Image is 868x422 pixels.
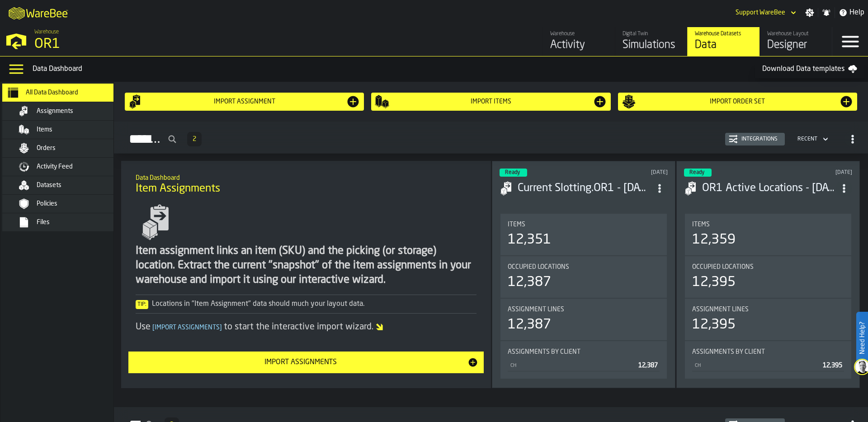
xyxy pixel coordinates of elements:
[4,60,29,78] label: button-toggle-Data Menu
[802,8,818,17] label: button-toggle-Settings
[508,306,660,313] div: Title
[37,219,50,226] span: Files
[500,169,527,177] div: status-3 2
[692,317,736,333] div: 12,395
[184,132,205,146] div: ButtonLoadMore-Load More-Prev-First-Last
[767,31,825,37] div: Warehouse Layout
[500,256,667,298] div: stat-Occupied Locations
[37,163,73,170] span: Activity Feed
[599,169,668,176] div: Updated: 09/10/2025, 00:30:32 Created: 09/10/2025, 00:30:27
[508,359,660,371] div: StatList-item-CH
[508,274,551,291] div: 12,387
[687,27,759,56] a: link-to-/wh/i/02d92962-0f11-4133-9763-7cb092bceeef/data
[500,212,668,380] section: card-AssignmentDashboardCard
[692,348,765,356] span: Assignments by Client
[220,324,222,331] span: ]
[143,98,346,105] div: Import assignment
[692,221,844,228] div: Title
[832,27,868,56] label: button-toggle-Menu
[685,341,851,379] div: stat-Assignments by Client
[37,145,56,152] span: Orders
[500,341,667,379] div: stat-Assignments by Client
[371,93,610,111] button: button-Import Items
[689,170,704,175] span: Ready
[542,27,615,56] a: link-to-/wh/i/02d92962-0f11-4133-9763-7cb092bceeef/feed/
[2,195,129,213] li: menu Policies
[508,348,580,356] span: Assignments by Client
[2,158,129,176] li: menu Activity Feed
[794,134,830,145] div: DropdownMenuValue-4
[34,29,59,35] span: Warehouse
[2,102,129,121] li: menu Assignments
[676,161,860,388] div: ItemListCard-DashboardItemContainer
[685,256,851,298] div: stat-Occupied Locations
[692,221,710,228] span: Items
[492,161,675,388] div: ItemListCard-DashboardItemContainer
[692,263,754,271] span: Occupied Locations
[500,214,667,255] div: stat-Items
[37,182,61,189] span: Datasets
[114,122,868,154] h2: button-Assignments
[518,181,651,196] div: Current Slotting.OR1 - 10.07.25.csv
[702,181,836,196] h3: OR1 Active Locations - [DATE].csv
[508,348,660,356] div: Title
[508,317,551,333] div: 12,387
[550,31,608,37] div: Warehouse
[37,200,57,207] span: Policies
[128,168,484,201] div: title-Item Assignments
[725,133,785,145] button: button-Integrations
[389,98,592,105] div: Import Items
[618,93,857,111] button: button-Import Order Set
[128,352,484,373] button: button-Import Assignments
[505,170,520,175] span: Ready
[2,176,129,195] li: menu Datasets
[692,263,844,271] div: Title
[508,221,525,228] span: Items
[508,232,551,248] div: 12,351
[702,181,836,196] div: OR1 Active Locations - 10.6.25.csv
[767,38,825,52] div: Designer
[2,139,129,158] li: menu Orders
[508,263,569,271] span: Occupied Locations
[695,31,752,37] div: Warehouse Datasets
[638,362,658,369] span: 12,387
[151,324,224,331] span: Import Assignments
[692,348,844,356] div: Title
[26,89,78,96] span: All Data Dashboard
[694,363,819,369] div: CH
[193,136,196,142] span: 2
[783,169,852,176] div: Updated: 07/10/2025, 05:44:08 Created: 07/10/2025, 05:44:01
[759,27,832,56] a: link-to-/wh/i/02d92962-0f11-4133-9763-7cb092bceeef/designer
[636,98,839,105] div: Import Order Set
[152,324,155,331] span: [
[508,263,660,271] div: Title
[797,136,817,142] div: DropdownMenuValue-4
[121,161,491,388] div: ItemListCard-
[755,60,864,78] a: Download Data templates
[34,36,278,52] div: OR1
[508,221,660,228] div: Title
[500,299,667,340] div: stat-Assignment lines
[692,274,736,291] div: 12,395
[37,126,52,133] span: Items
[692,306,844,313] div: Title
[550,38,608,52] div: Activity
[136,173,476,182] h2: Sub Title
[684,212,852,380] section: card-AssignmentDashboardCard
[136,299,476,309] div: Locations in "Item Assignment" data should much your layout data.
[732,7,798,18] div: DropdownMenuValue-Support WareBee
[692,359,844,371] div: StatList-item-CH
[818,8,835,17] label: button-toggle-Notifications
[823,362,842,369] span: 12,395
[33,64,755,75] div: Data Dashboard
[623,31,680,37] div: Digital Twin
[685,299,851,340] div: stat-Assignment lines
[509,363,635,369] div: CH
[695,38,752,52] div: Data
